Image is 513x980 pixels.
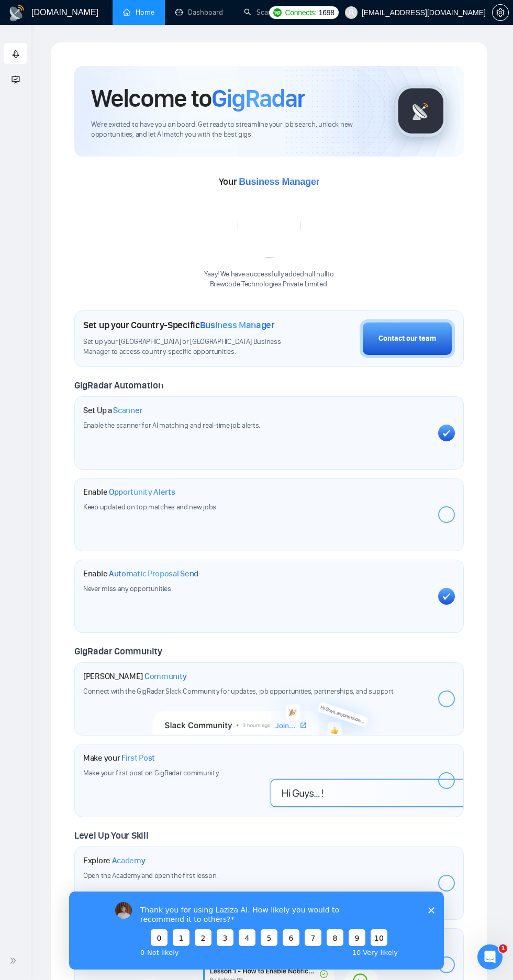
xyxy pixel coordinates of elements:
[175,8,223,17] a: dashboardDashboard
[74,380,163,391] span: GigRadar Automation
[74,645,162,657] span: GigRadar Community
[144,671,187,682] span: Community
[83,855,146,866] h1: Explore
[477,944,503,970] iframe: Intercom live chat
[83,753,155,763] h1: Make your
[244,8,283,17] a: searchScanner
[113,405,142,416] span: Scanner
[285,7,316,18] span: Connects:
[83,337,306,357] span: Set up your [GEOGRAPHIC_DATA] or [GEOGRAPHIC_DATA] Business Manager to access country-specific op...
[74,830,148,841] span: Level Up Your Skill
[269,778,463,808] img: firstpost-bg.png
[395,85,447,137] img: gigradar-logo.png
[4,43,27,64] li: Getting Started
[319,7,334,18] span: 1698
[211,83,305,114] span: GigRadar
[83,421,260,430] span: Enable the scanner for AI matching and real-time job alerts.
[219,176,320,187] span: Your
[238,195,300,258] img: error
[360,319,455,358] button: Contact our team
[9,955,20,966] span: double-right
[83,584,172,593] span: Never miss any opportunities.
[83,671,187,682] h1: [PERSON_NAME]
[109,487,175,497] span: Opportunity Alerts
[83,569,198,579] h1: Enable
[109,569,198,579] span: Automatic Proposal Send
[492,8,509,17] a: setting
[492,4,509,21] button: setting
[121,753,155,763] span: First Post
[69,892,444,970] iframe: Survey by Vadym from GigRadar.io
[200,319,275,331] span: Business Manager
[204,270,333,289] div: Yaay! We have successfully added null null to
[493,8,508,17] span: setting
[378,333,436,344] div: Contact our team
[83,405,142,416] h1: Set Up a
[112,855,146,866] span: Academy
[12,69,20,90] span: fund-projection-screen
[12,74,54,83] span: Academy
[152,680,385,736] img: slackcommunity-bg.png
[91,83,305,114] h1: Welcome to
[83,769,219,777] span: Make your first post on GigRadar community.
[91,120,378,140] span: We're excited to have you on board. Get ready to streamline your job search, unlock new opportuni...
[12,43,20,64] span: rocket
[83,319,275,331] h1: Set up your Country-Specific
[83,687,395,696] span: Connect with the GigRadar Slack Community for updates, job opportunities, partnerships, and support.
[239,176,319,187] span: Business Manager
[8,5,25,21] img: logo
[123,8,154,17] a: homeHome
[83,871,218,880] span: Open the Academy and open the first lesson.
[83,503,218,511] span: Keep updated on top matches and new jobs.
[204,280,333,289] p: Brewcode Technologies Private Limited .
[348,9,355,16] span: user
[499,944,507,953] span: 1
[83,487,175,497] h1: Enable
